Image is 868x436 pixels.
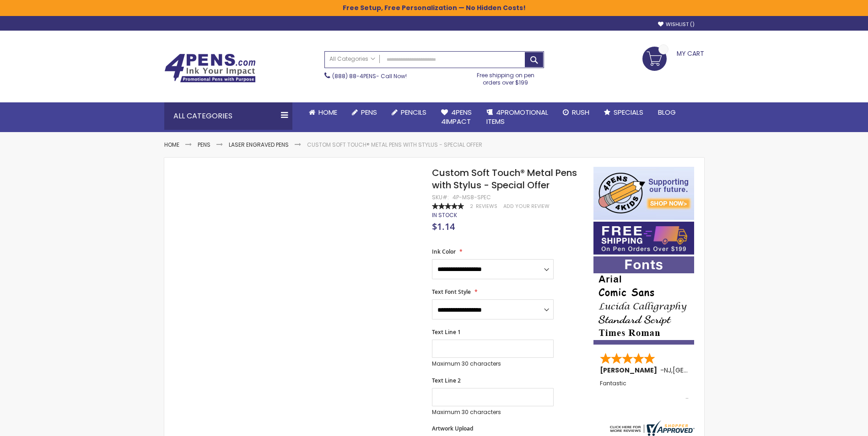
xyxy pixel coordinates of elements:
[503,203,550,210] a: Add Your Review
[432,211,457,219] span: In stock
[432,166,577,191] span: Custom Soft Touch® Metal Pens with Stylus - Special Offer
[453,194,491,201] div: 4P-MS8-SPEC
[673,366,740,375] span: [GEOGRAPHIC_DATA]
[479,102,555,132] a: 4PROMOTIONALITEMS
[332,72,407,80] span: - Call Now!
[593,256,694,345] img: font-personalization-examples
[302,102,345,122] a: Home
[593,222,694,255] img: Free shipping on orders over $199
[470,203,473,210] span: 2
[432,409,554,416] p: Maximum 30 characters
[572,107,589,117] span: Rush
[432,212,457,219] div: Availability
[198,141,210,149] a: Pens
[401,107,426,117] span: Pencils
[164,141,179,149] a: Home
[651,102,683,122] a: Blog
[470,203,499,210] a: 2 Reviews
[432,248,456,255] span: Ink Color
[432,425,473,432] span: Artwork Upload
[361,107,377,117] span: Pens
[660,366,740,375] span: - ,
[658,107,676,117] span: Blog
[658,21,695,28] a: Wishlist
[467,68,544,86] div: Free shipping on pen orders over $199
[384,102,434,122] a: Pencils
[432,203,464,209] div: 100%
[600,366,660,375] span: [PERSON_NAME]
[432,288,471,296] span: Text Font Style
[332,72,376,80] a: (888) 88-4PENS
[432,193,449,201] strong: SKU
[325,52,380,67] a: All Categories
[318,107,337,117] span: Home
[164,53,256,83] img: 4Pens Custom Pens and Promotional Products
[164,102,292,130] div: All Categories
[434,102,479,132] a: 4Pens4impact
[476,203,497,210] span: Reviews
[329,55,375,63] span: All Categories
[432,377,461,384] span: Text Line 2
[345,102,384,122] a: Pens
[614,107,643,117] span: Specials
[608,420,695,436] img: 4pens.com widget logo
[664,366,671,375] span: NJ
[441,107,472,126] span: 4Pens 4impact
[432,220,455,233] span: $1.14
[593,167,694,220] img: 4pens 4 kids
[432,328,461,336] span: Text Line 1
[555,102,597,122] a: Rush
[486,107,548,126] span: 4PROMOTIONAL ITEMS
[432,360,554,367] p: Maximum 30 characters
[597,102,651,122] a: Specials
[229,141,289,149] a: Laser Engraved Pens
[600,380,689,400] div: Fantastic
[307,141,482,149] li: Custom Soft Touch® Metal Pens with Stylus - Special Offer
